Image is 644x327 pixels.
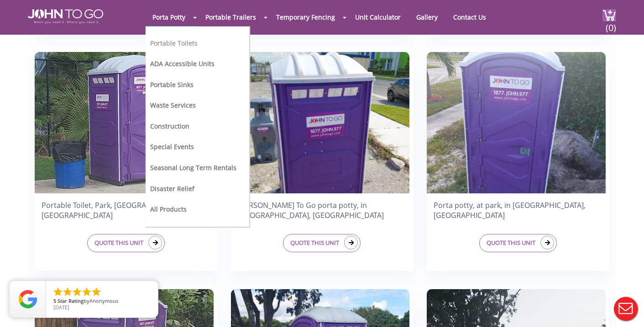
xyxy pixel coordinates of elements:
[53,298,151,305] span: by
[479,234,557,252] a: QUOTE THIS UNIT
[52,286,63,297] li: 
[427,198,609,223] h4: Porta potty, at park, in [GEOGRAPHIC_DATA], [GEOGRAPHIC_DATA]
[35,198,217,223] h4: Portable Toilet, Park, [GEOGRAPHIC_DATA], [GEOGRAPHIC_DATA]
[199,8,263,26] a: Portable Trailers
[72,286,83,297] li: 
[28,9,103,24] img: JOHN to go
[62,286,73,297] li: 
[605,14,616,34] span: (0)
[348,8,408,26] a: Unit Calculator
[19,290,37,308] img: Review Rating
[87,234,165,252] a: QUOTE THIS UNIT
[91,286,102,297] li: 
[89,297,118,304] span: Anonymous
[58,297,84,304] span: Star Rating
[53,304,69,311] span: [DATE]
[269,8,342,26] a: Temporary Fencing
[81,286,92,297] li: 
[446,8,493,26] a: Contact Us
[146,8,192,26] a: Porta Potty
[409,8,445,26] a: Gallery
[607,291,644,327] button: Live Chat
[231,198,414,223] h4: [PERSON_NAME] To Go porta potty, in [GEOGRAPHIC_DATA], [GEOGRAPHIC_DATA]
[53,297,56,304] span: 5
[602,9,616,21] img: cart a
[283,234,361,252] a: QUOTE THIS UNIT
